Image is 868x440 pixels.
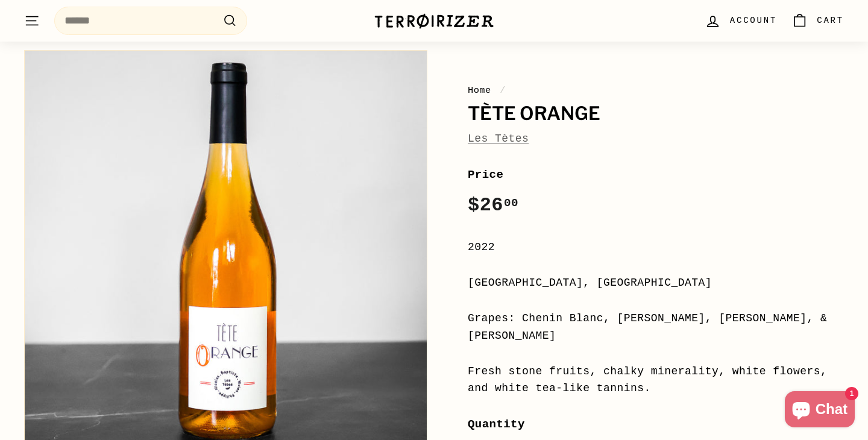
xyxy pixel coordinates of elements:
span: Account [730,14,777,27]
div: [GEOGRAPHIC_DATA], [GEOGRAPHIC_DATA] [468,274,844,292]
span: $26 [468,194,518,216]
div: Grapes: Chenin Blanc, [PERSON_NAME], [PERSON_NAME], & [PERSON_NAME] [468,310,844,345]
h1: Tète Orange [468,104,844,124]
span: Cart [817,14,844,27]
a: Les Tètes [468,133,529,145]
nav: breadcrumbs [468,83,844,98]
sup: 00 [504,196,518,210]
a: Home [468,85,491,96]
div: Fresh stone fruits, chalky minerality, white flowers, and white tea-like tannins. [468,363,844,398]
inbox-online-store-chat: Shopify online store chat [781,391,858,430]
a: Cart [784,3,851,39]
label: Price [468,166,844,184]
a: Account [697,3,784,39]
label: Quantity [468,415,844,433]
span: / [497,85,509,96]
div: 2022 [468,239,844,256]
